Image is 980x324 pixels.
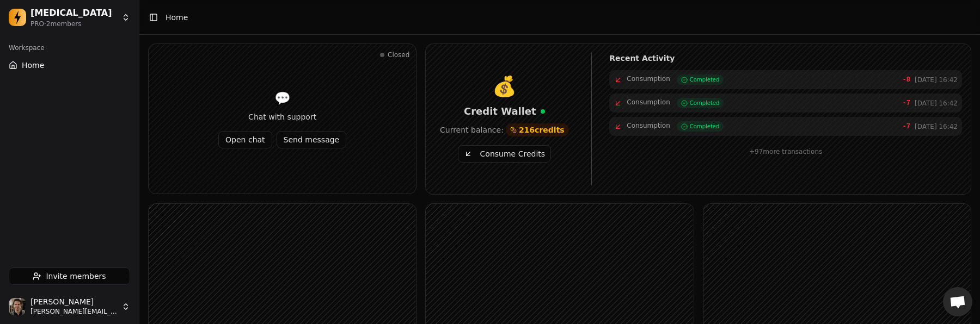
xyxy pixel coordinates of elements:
[30,7,117,20] div: [MEDICAL_DATA]
[4,4,134,30] button: Dopamine[MEDICAL_DATA]PRO·2members
[749,148,822,155] span: + 97 more transactions
[627,74,670,85] span: Consumption
[903,76,910,84] span: -8
[915,99,958,108] span: [DATE] 16:42
[903,99,910,108] span: -7
[46,271,106,282] span: Invite members
[9,298,26,315] img: Jonathan Beurel
[690,99,720,107] span: Completed
[915,122,958,131] span: [DATE] 16:42
[30,20,117,28] div: PRO · 2 member s
[915,76,958,84] span: [DATE] 16:42
[943,287,972,316] div: Open chat
[218,131,272,148] button: Open chat
[541,109,545,114] div: Real-time updates active
[22,60,44,71] span: Home
[218,90,346,107] div: 💬
[440,124,504,135] span: Current balance:
[4,294,134,320] button: Jonathan Beurel[PERSON_NAME][PERSON_NAME][EMAIL_ADDRESS][DOMAIN_NAME]
[627,121,670,132] span: Consumption
[277,131,347,148] button: Send message
[4,57,134,74] button: Home
[9,267,130,285] button: Invite members
[903,122,910,131] span: -7
[627,98,670,108] span: Consumption
[30,297,117,307] span: [PERSON_NAME]
[458,145,551,163] button: Consume Credits
[30,307,117,316] span: [PERSON_NAME][EMAIL_ADDRESS][DOMAIN_NAME]
[4,39,134,57] div: Workspace
[519,124,565,135] span: 216 credits
[609,53,962,64] h4: Recent Activity
[464,104,536,119] span: Credit Wallet
[690,76,720,84] span: Completed
[166,12,188,23] nav: breadcrumb
[9,9,26,26] img: Dopamine
[690,122,720,130] span: Completed
[434,76,574,97] div: 💰
[166,12,188,23] span: Home
[218,111,346,122] div: Chat with support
